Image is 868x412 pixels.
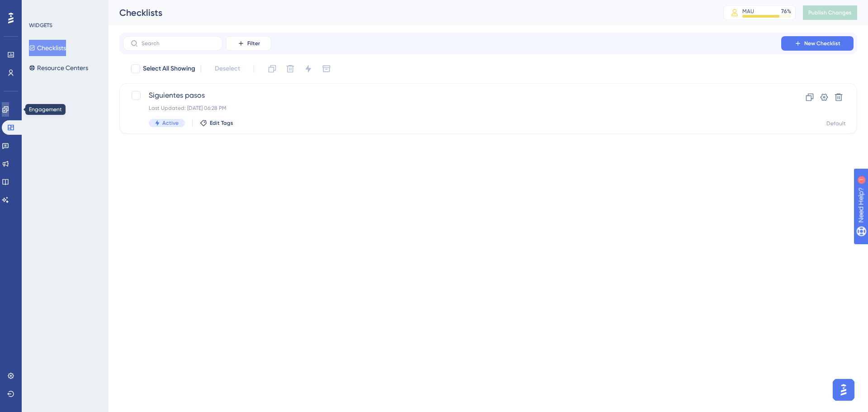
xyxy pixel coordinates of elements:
[826,120,846,127] div: Default
[215,63,240,74] span: Deselect
[804,40,840,47] span: New Checklist
[200,119,233,127] button: Edit Tags
[149,104,755,112] div: Last Updated: [DATE] 06:28 PM
[162,119,179,127] span: Active
[63,5,66,12] div: 1
[830,376,857,403] iframe: UserGuiding AI Assistant Launcher
[803,5,857,20] button: Publish Changes
[781,36,854,51] button: New Checklist
[29,60,88,76] button: Resource Centers
[247,40,260,47] span: Filter
[207,61,248,77] button: Deselect
[29,22,52,29] div: WIDGETS
[29,40,66,56] button: Checklists
[808,9,852,16] span: Publish Changes
[119,6,701,19] div: Checklists
[781,8,791,15] div: 76 %
[142,40,215,47] input: Search
[226,36,271,51] button: Filter
[210,119,233,127] span: Edit Tags
[143,63,195,74] span: Select All Showing
[149,90,755,101] span: Siguientes pasos
[742,8,754,15] div: MAU
[21,2,57,13] span: Need Help?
